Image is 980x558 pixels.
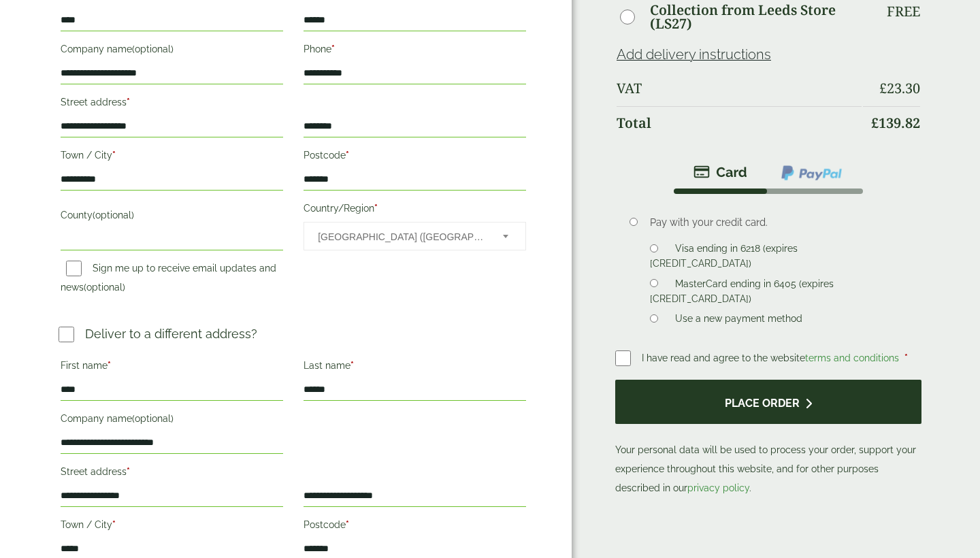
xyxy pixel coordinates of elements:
[346,150,349,161] abbr: required
[693,164,747,180] img: stripe.png
[61,409,283,432] label: Company name
[904,352,908,363] abbr: required
[887,3,920,20] p: Free
[108,360,111,371] abbr: required
[304,146,526,169] label: Postcode
[374,203,378,214] abbr: required
[780,164,843,182] img: ppcp-gateway.png
[127,97,130,108] abbr: required
[84,282,125,293] span: (optional)
[66,261,82,276] input: Sign me up to receive email updates and news(optional)
[61,206,283,229] label: County
[615,380,921,424] button: Place order
[617,46,771,63] a: Add delivery instructions
[61,515,283,538] label: Town / City
[304,39,526,63] label: Phone
[670,313,808,328] label: Use a new payment method
[304,515,526,538] label: Postcode
[879,79,887,97] span: £
[112,519,116,530] abbr: required
[650,243,798,273] label: Visa ending in 6218 (expires [CREDIT_CARD_DATA])
[93,210,134,220] span: (optional)
[650,278,834,308] label: MasterCard ending in 6405 (expires [CREDIT_CARD_DATA])
[132,413,174,424] span: (optional)
[61,462,283,485] label: Street address
[879,79,920,97] bdi: 23.30
[127,466,130,477] abbr: required
[61,39,283,63] label: Company name
[617,106,862,139] th: Total
[805,352,899,363] a: terms and conditions
[346,519,349,530] abbr: required
[687,482,749,493] a: privacy policy
[61,146,283,169] label: Town / City
[304,222,526,250] span: Country/Region
[61,263,276,297] label: Sign me up to receive email updates and news
[615,380,921,497] p: Your personal data will be used to process your order, support your experience throughout this we...
[61,93,283,116] label: Street address
[650,3,862,31] label: Collection from Leeds Store (LS27)
[650,215,900,230] p: Pay with your credit card.
[331,44,335,54] abbr: required
[304,199,526,222] label: Country/Region
[85,325,257,343] p: Deliver to a different address?
[642,352,902,363] span: I have read and agree to the website
[132,44,174,54] span: (optional)
[350,360,354,371] abbr: required
[871,114,920,132] bdi: 139.82
[304,356,526,379] label: Last name
[871,114,879,132] span: £
[617,72,862,105] th: VAT
[112,150,116,161] abbr: required
[61,356,283,379] label: First name
[318,223,485,251] span: United Kingdom (UK)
